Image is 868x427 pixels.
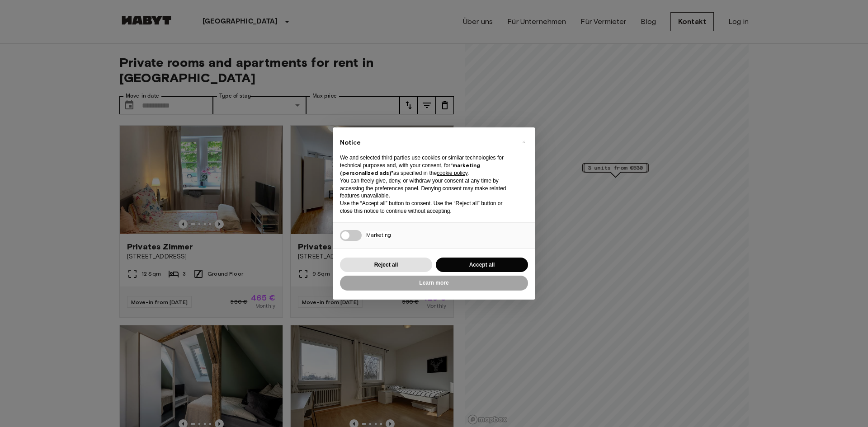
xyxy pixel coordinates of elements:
[436,258,528,272] button: Accept all
[340,154,514,177] p: We and selected third parties use cookies or similar technologies for technical purposes and, wit...
[366,231,391,238] span: Marketing
[340,162,480,176] strong: “marketing (personalized ads)”
[516,135,531,149] button: Close this notice
[340,177,514,200] p: You can freely give, deny, or withdraw your consent at any time by accessing the preferences pane...
[340,258,432,272] button: Reject all
[522,136,525,147] span: ×
[340,138,514,147] h2: Notice
[437,170,467,176] a: cookie policy
[340,200,514,215] p: Use the “Accept all” button to consent. Use the “Reject all” button or close this notice to conti...
[340,276,528,291] button: Learn more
